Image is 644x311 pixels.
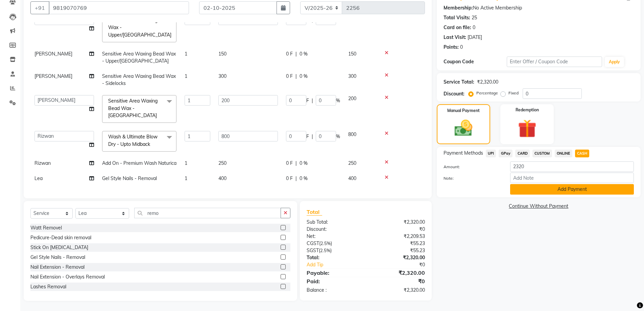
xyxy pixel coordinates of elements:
[320,241,331,246] span: 2.5%
[300,175,308,182] span: 0 %
[302,287,366,294] div: Balance :
[302,233,366,240] div: Net:
[295,73,297,80] span: |
[499,150,512,157] span: GPay
[300,73,308,80] span: 0 %
[108,134,158,147] span: Wash & Ultimate Blow Dry - Upto Midback
[444,79,474,86] div: Service Total:
[366,277,430,285] div: ₹0
[302,269,366,277] div: Payable:
[515,150,530,157] span: CARD
[34,73,72,79] span: [PERSON_NAME]
[134,208,281,218] input: Search or Scan
[532,150,552,157] span: CUSTOM
[150,141,153,147] a: x
[438,164,505,170] label: Amount:
[320,248,330,253] span: 2.5%
[302,240,366,247] div: ( )
[486,150,496,157] span: UPI
[302,247,366,254] div: ( )
[508,90,519,96] label: Fixed
[366,219,430,226] div: ₹2,320.00
[348,73,356,79] span: 300
[218,51,226,57] span: 150
[510,161,634,172] input: Amount
[444,90,464,97] div: Discount:
[444,24,471,31] div: Card on file:
[307,247,319,253] span: SGST
[30,244,88,251] div: Stick On [MEDICAL_DATA]
[460,44,463,51] div: 0
[30,234,91,241] div: Pedicure-Dead skin removal
[348,175,356,181] span: 400
[473,24,475,31] div: 0
[516,107,539,113] label: Redemption
[302,219,366,226] div: Sub Total:
[444,58,507,65] div: Coupon Code
[218,160,226,166] span: 250
[605,57,624,67] button: Apply
[366,254,430,261] div: ₹2,320.00
[336,133,340,140] span: %
[444,4,473,12] div: Membership:
[108,17,171,38] span: Sensitive Area Waxing Bead Wax - Upper/[GEOGRAPHIC_DATA]
[302,226,366,233] div: Discount:
[307,240,319,246] span: CGST
[477,79,498,86] div: ₹2,320.00
[295,160,297,167] span: |
[302,261,376,268] a: Add Tip
[102,73,176,86] span: Sensitive Area Waxing Bead Wax - Sidelocks
[185,175,187,181] span: 1
[444,150,483,157] span: Payment Methods
[185,51,187,57] span: 1
[108,98,158,118] span: Sensitive Area Waxing Bead Wax - [GEOGRAPHIC_DATA]
[336,97,340,104] span: %
[312,133,313,140] span: |
[171,32,174,38] a: x
[444,4,634,12] div: No Active Membership
[366,233,430,240] div: ₹2,209.53
[218,175,226,181] span: 400
[366,269,430,277] div: ₹2,320.00
[102,51,176,64] span: Sensitive Area Waxing Bead Wax - Upper/[GEOGRAPHIC_DATA]
[286,160,293,167] span: 0 F
[307,208,322,216] span: Total
[444,14,470,21] div: Total Visits:
[449,118,478,138] img: _cash.svg
[472,14,477,21] div: 25
[295,175,297,182] span: |
[34,175,43,181] span: Lea
[306,133,309,140] span: F
[34,160,51,166] span: Rizwan
[444,44,459,51] div: Points:
[444,34,466,41] div: Last Visit:
[30,1,49,14] button: +91
[30,283,66,290] div: Lashes Removal
[512,117,542,140] img: _gift.svg
[185,160,187,166] span: 1
[377,261,430,268] div: ₹0
[102,160,176,166] span: Add On - Premium Wash Naturica
[30,254,85,261] div: Gel Style Nails - Removal
[300,160,308,167] span: 0 %
[312,97,313,104] span: |
[302,254,366,261] div: Total:
[476,90,498,96] label: Percentage
[306,97,309,104] span: F
[555,150,572,157] span: ONLINE
[575,150,590,157] span: CASH
[447,108,480,114] label: Manual Payment
[300,50,308,58] span: 0 %
[286,73,293,80] span: 0 F
[510,184,634,195] button: Add Payment
[30,273,105,281] div: Nail Extension - Overlays Removal
[348,95,356,102] span: 200
[185,73,187,79] span: 1
[34,51,72,57] span: [PERSON_NAME]
[510,173,634,183] input: Add Note
[295,50,297,58] span: |
[366,226,430,233] div: ₹0
[218,73,226,79] span: 300
[438,175,505,181] label: Note:
[366,240,430,247] div: ₹55.23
